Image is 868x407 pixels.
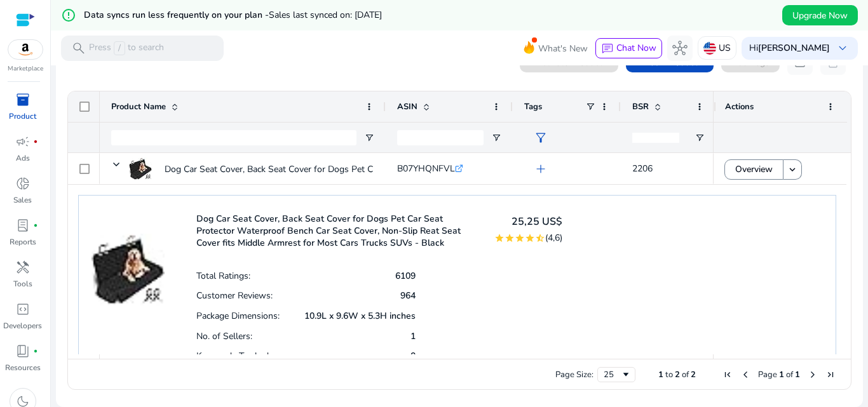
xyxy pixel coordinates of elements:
[545,232,562,244] span: (4,6)
[825,370,836,380] div: Last Page
[597,367,635,382] div: Page Size
[719,37,731,59] p: US
[675,369,680,380] span: 2
[71,41,86,56] span: search
[15,218,31,233] span: lab_profile
[129,157,152,180] img: 41CO27BzrKL._AC_US40_.jpg
[196,350,271,362] p: Keywords Tracked:
[533,130,548,145] span: filter_alt
[835,41,850,56] span: keyboard_arrow_down
[682,369,689,380] span: of
[792,9,848,22] span: Upgrade Now
[601,43,614,55] span: chat
[89,41,164,55] p: Press to search
[111,101,166,112] span: Product Name
[33,223,38,228] span: fiber_manual_record
[808,370,818,380] div: Next Page
[196,270,250,282] p: Total Ratings:
[491,133,501,143] button: Open Filter Menu
[724,159,783,180] button: Overview
[735,156,773,182] span: Overview
[505,233,515,243] mat-icon: star
[61,8,76,23] mat-icon: error_outline
[5,362,41,373] p: Resources
[15,176,31,191] span: donut_small
[165,156,446,182] p: Dog Car Seat Cover, Back Seat Cover for Dogs Pet Car Seat Protector...
[792,55,808,70] span: download
[196,330,252,342] p: No. of Sellers:
[494,233,505,243] mat-icon: star
[15,302,31,317] span: code_blocks
[616,42,656,54] span: Chat Now
[524,101,542,112] span: Tags
[515,233,525,243] mat-icon: star
[667,36,693,61] button: hub
[695,133,705,143] button: Open Filter Menu
[304,310,416,322] p: 10.9L x 9.6W x 5.3H inches
[15,260,31,275] span: handyman
[8,64,43,74] p: Marketplace
[33,349,38,354] span: fiber_manual_record
[595,38,662,58] button: chatChat Now
[364,133,374,143] button: Open Filter Menu
[658,369,663,380] span: 1
[13,278,32,290] p: Tools
[111,130,356,145] input: Product Name Filter Input
[410,350,416,362] p: 0
[626,52,714,72] button: Track Product
[114,41,125,55] span: /
[196,310,280,322] p: Package Dimensions:
[397,130,484,145] input: ASIN Filter Input
[703,42,716,55] img: us.svg
[15,92,31,107] span: inventory_2
[10,236,36,248] p: Reports
[779,369,784,380] span: 1
[8,40,43,59] img: amazon.svg
[533,161,548,177] span: add
[33,139,38,144] span: fiber_manual_record
[786,369,793,380] span: of
[795,369,800,380] span: 1
[740,370,750,380] div: Previous Page
[395,270,416,282] p: 6109
[665,369,673,380] span: to
[3,320,42,331] p: Developers
[722,370,733,380] div: First Page
[555,369,593,380] div: Page Size:
[749,44,830,53] p: Hi
[15,134,31,149] span: campaign
[691,369,696,380] span: 2
[725,101,754,112] span: Actions
[672,41,688,56] span: hub
[400,290,416,302] p: 964
[632,101,649,112] span: BSR
[632,163,653,175] span: 2206
[16,152,30,164] p: Ads
[13,194,32,206] p: Sales
[15,344,31,359] span: book_4
[92,208,165,307] img: 41CO27BzrKL._AC_US40_.jpg
[538,37,588,60] span: What's New
[9,110,36,122] p: Product
[535,233,545,243] mat-icon: star_half
[196,290,273,302] p: Customer Reviews:
[782,5,858,25] button: Upgrade Now
[397,163,455,175] span: B07YHQNFVL
[604,369,621,380] div: 25
[269,9,382,21] span: Sales last synced on: [DATE]
[196,213,478,249] p: Dog Car Seat Cover, Back Seat Cover for Dogs Pet Car Seat Protector Waterproof Bench Car Seat Cov...
[758,42,830,54] b: [PERSON_NAME]
[494,216,562,228] h4: 25,25 US$
[787,164,798,175] mat-icon: keyboard_arrow_down
[397,101,417,112] span: ASIN
[525,233,535,243] mat-icon: star
[84,10,382,21] h5: Data syncs run less frequently on your plan -
[410,330,416,342] p: 1
[758,369,777,380] span: Page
